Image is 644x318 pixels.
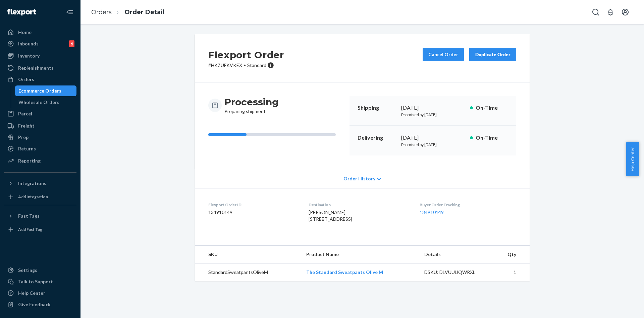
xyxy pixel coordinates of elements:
div: Add Fast Tag [18,226,42,232]
button: Open Search Box [589,5,602,19]
div: Parcel [18,110,32,117]
p: Promised by [DATE] [401,142,465,147]
div: Add Integration [18,194,48,200]
h3: Processing [224,96,279,108]
a: Wholesale Orders [15,97,77,108]
div: Orders [18,76,34,83]
button: Close Navigation [63,5,76,19]
a: Freight [4,120,76,131]
span: Order History [343,175,375,182]
a: Returns [4,143,76,154]
p: On-Time [476,134,508,142]
a: Home [4,27,76,38]
div: Freight [18,122,35,129]
button: Help Center [626,142,639,176]
button: Duplicate Order [469,48,516,61]
p: Shipping [358,104,396,112]
button: Open account menu [619,5,632,19]
div: Reporting [18,157,41,164]
span: Standard [247,62,266,68]
dd: 134910149 [208,209,298,216]
button: Integrations [4,178,76,189]
td: StandardSweatpantsOliveM [195,263,301,281]
p: # HKZUFKVKEX [208,62,284,69]
dt: Destination [309,202,409,208]
img: Flexport logo [7,9,36,15]
a: Reporting [4,155,76,166]
a: Inbounds6 [4,38,76,49]
a: Orders [4,74,76,85]
div: Prep [18,134,29,141]
a: Talk to Support [4,276,76,287]
div: Wholesale Orders [18,99,59,106]
a: Replenishments [4,63,76,73]
a: The Standard Sweatpants Olive M [306,269,383,275]
th: Qty [492,246,530,263]
div: Give Feedback [18,301,51,308]
div: [DATE] [401,134,465,142]
p: Promised by [DATE] [401,112,465,117]
div: Talk to Support [18,278,53,285]
div: [DATE] [401,104,465,112]
button: Fast Tags [4,211,76,221]
div: Preparing shipment [224,96,279,115]
a: Add Fast Tag [4,224,76,235]
a: Add Integration [4,191,76,202]
div: Home [18,29,32,36]
div: Settings [18,267,37,274]
a: 134910149 [420,209,444,215]
button: Give Feedback [4,299,76,310]
div: Inbounds [18,40,39,47]
div: 6 [69,40,74,47]
a: Settings [4,265,76,276]
dt: Flexport Order ID [208,202,298,208]
a: Prep [4,132,76,143]
a: Ecommerce Orders [15,85,77,96]
a: Order Detail [124,8,164,16]
td: 1 [492,263,530,281]
p: Delivering [358,134,396,142]
a: Help Center [4,288,76,298]
p: On-Time [476,104,508,112]
a: Orders [91,8,112,16]
div: Integrations [18,180,46,187]
span: • [244,62,246,68]
h2: Flexport Order [208,48,284,62]
a: Inventory [4,50,76,61]
dt: Buyer Order Tracking [420,202,516,208]
div: DSKU: DLVUUUQWRXL [424,269,487,276]
div: Ecommerce Orders [18,87,61,94]
div: Returns [18,145,36,152]
th: Product Name [301,246,419,263]
th: Details [419,246,493,263]
th: SKU [195,246,301,263]
button: Cancel Order [423,48,464,61]
a: Parcel [4,108,76,119]
div: Help Center [18,290,45,296]
div: Inventory [18,52,40,59]
div: Duplicate Order [475,51,511,58]
span: [PERSON_NAME] [STREET_ADDRESS] [309,209,352,222]
div: Fast Tags [18,213,40,219]
div: Replenishments [18,65,54,71]
ol: breadcrumbs [86,2,170,22]
button: Open notifications [604,5,617,19]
